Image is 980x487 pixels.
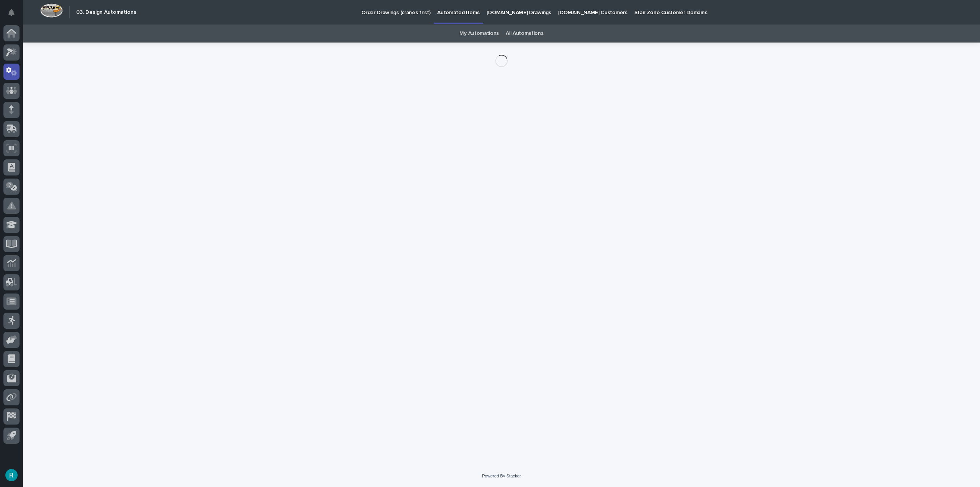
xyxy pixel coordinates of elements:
[40,3,63,18] img: Workspace Logo
[459,25,499,43] a: My Automations
[506,25,543,43] a: All Automations
[3,5,20,21] button: Notifications
[482,474,521,478] a: Powered By Stacker
[10,9,20,21] div: Notifications
[76,9,136,16] h2: 03. Design Automations
[3,467,20,483] button: users-avatar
